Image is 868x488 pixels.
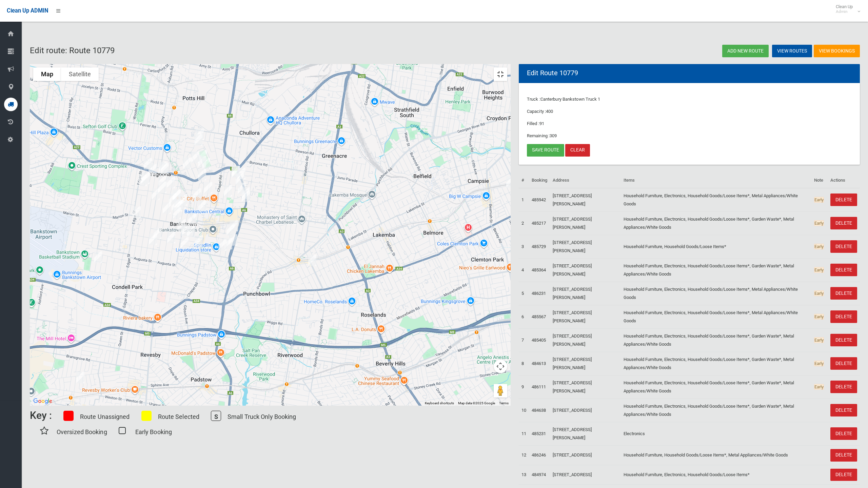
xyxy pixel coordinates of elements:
div: 18 Weigand Avenue, BANKSTOWN NSW 2200 [190,186,204,203]
span: Canterbury Bankstown Truck 1 [540,97,600,102]
button: Toggle fullscreen view [494,67,507,81]
span: Early [814,384,824,390]
td: 11 [519,422,529,445]
div: 61 Woodbine Street, YAGOONA NSW 2199 [195,153,209,170]
td: 7 [519,328,529,352]
div: 57 Cambridge Avenue, BANKSTOWN NSW 2200 [179,222,192,239]
a: Terms (opens in new tab) [499,401,509,405]
div: 87A Jacobs Street, BANKSTOWN NSW 2200 [229,163,243,180]
div: 22 Milton Street, BANKSTOWN NSW 2200 [235,180,249,197]
span: Clean Up [832,4,860,14]
div: 11A Conway Road, BANKSTOWN NSW 2200 [221,182,235,199]
p: Oversized Booking [57,426,107,438]
td: 485217 [529,211,550,235]
div: 211 William Street, YAGOONA NSW 2199 [156,172,169,189]
td: [STREET_ADDRESS][PERSON_NAME] [550,282,621,305]
span: Map data ©2025 Google [458,401,495,405]
td: [STREET_ADDRESS][PERSON_NAME] [550,422,621,445]
td: 9 [519,375,529,399]
div: 2 Myrtle Road, BANKSTOWN NSW 2200 [239,188,253,205]
span: 309 [550,133,557,138]
div: 1/59 Hunter Street, CONDELL PARK NSW 2200 [151,225,164,242]
div: 89 Jacobs Street, BANKSTOWN NSW 2200 [229,163,242,180]
div: 55 Sir Joseph Banks Street, BANKSTOWN NSW 2200 [233,170,246,187]
a: DELETE [830,427,857,440]
td: Electronics [621,422,811,445]
th: Note [811,173,828,188]
td: Household Furniture, Electronics, Household Goods/Loose Items*, Metal Appliances/White Goods [621,188,811,212]
div: 75 Sir Joseph Banks Street, BANKSTOWN NSW 2200 [235,165,248,182]
div: 33 Highland Avenue, BANKSTOWN NSW 2200 [166,190,180,207]
td: [STREET_ADDRESS][PERSON_NAME] [550,188,621,212]
div: 17 Egan Street, BANKSTOWN NSW 2200 [185,210,199,227]
td: 484974 [529,465,550,485]
td: [STREET_ADDRESS][PERSON_NAME] [550,352,621,375]
div: 125 Marion Street, BANKSTOWN NSW 2200 [170,205,184,222]
td: 485729 [529,235,550,258]
td: [STREET_ADDRESS][PERSON_NAME] [550,211,621,235]
p: Truck : [527,95,852,103]
a: Open this area in Google Maps (opens a new window) [32,397,54,406]
span: Clean Up ADMIN [7,7,48,14]
td: Household Furniture, Electronics, Household Goods/Loose Items*, Garden Waste*, Metal Appliances/W... [621,375,811,399]
p: Route Unassigned [80,411,130,422]
small: Admin [836,9,853,14]
a: DELETE [830,310,857,323]
button: Map camera controls [494,360,507,373]
p: Capacity : [527,107,852,116]
a: DELETE [830,240,857,253]
p: Filled : [527,120,852,128]
a: DELETE [830,217,857,229]
div: 41 Percy Street, BANKSTOWN NSW 2200 [221,235,235,252]
td: Household Furniture, Electronics, Household Goods/Loose Items*, Garden Waste*, Metal Appliances/W... [621,328,811,352]
td: 486231 [529,282,550,305]
span: Early [814,244,824,249]
td: Household Furniture, Electronics, Household Goods/Loose Items*, Garden Waste*, Metal Appliances/W... [621,258,811,282]
div: 21 Cross Street, BANKSTOWN NSW 2200 [227,217,241,234]
span: Early [814,314,824,320]
button: Show street map [33,67,61,81]
td: [STREET_ADDRESS] [550,399,621,422]
div: 35 Ashby Avenue, YAGOONA NSW 2199 [192,131,205,148]
td: Household Furniture, Household Goods/Loose Items* [621,235,811,258]
td: 13 [519,465,529,485]
div: 2/52 Chertsey Avenue, BANKSTOWN NSW 2200 [178,235,191,251]
td: 10 [519,399,529,422]
div: 8/45 Leonard Street, BANKSTOWN NSW 2200 [216,237,229,253]
a: DELETE [830,469,857,481]
div: 72 Reynolds Avenue, BANKSTOWN NSW 2200 [195,166,209,183]
div: 9 Myrtle Road, BANKSTOWN NSW 2200 [239,185,253,202]
a: DELETE [830,334,857,346]
div: 35A Lancelot Street, CONDELL PARK NSW 2200 [146,231,160,248]
div: 8 Chelmsford Avenue, BANKSTOWN NSW 2200 [192,232,205,249]
div: 191 William Street, BANKSTOWN NSW 2200 [156,179,169,196]
span: Early [814,337,824,343]
div: 63 Fenwick Street, BANKSTOWN NSW 2200 [149,186,162,203]
td: [STREET_ADDRESS][PERSON_NAME] [550,235,621,258]
td: [STREET_ADDRESS][PERSON_NAME] [550,305,621,328]
a: Save route [527,144,564,157]
td: 486111 [529,375,550,399]
a: DELETE [830,264,857,276]
div: 17 Little Road, BANKSTOWN NSW 2200 [172,197,185,214]
div: 14 Wilkins Street, YAGOONA NSW 2199 [146,161,159,178]
td: [STREET_ADDRESS] [550,445,621,465]
td: Household Furniture, Electronics, Household Goods/Loose Items*, Metal Appliances/White Goods [621,282,811,305]
td: 8 [519,352,529,375]
td: [STREET_ADDRESS][PERSON_NAME] [550,328,621,352]
div: 30 Matthews Street, PUNCHBOWL NSW 2196 [305,252,319,269]
a: DELETE [830,381,857,393]
th: Items [621,173,811,188]
button: Keyboard shortcuts [425,401,454,406]
td: 6 [519,305,529,328]
div: 1/48 Little Road, BANKSTOWN NSW 2200 [170,187,183,204]
div: 16A Dutton Street, BANKSTOWN NSW 2200 [160,200,174,217]
div: 29 Fourth Avenue, CONDELL PARK NSW 2200 [91,249,105,266]
a: DELETE [830,194,857,206]
a: View Bookings [814,45,860,57]
span: Early [814,290,824,296]
a: Clear [565,144,590,157]
header: Edit Route 10779 [519,66,586,80]
button: Show satellite imagery [61,67,99,81]
td: 4 [519,258,529,282]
